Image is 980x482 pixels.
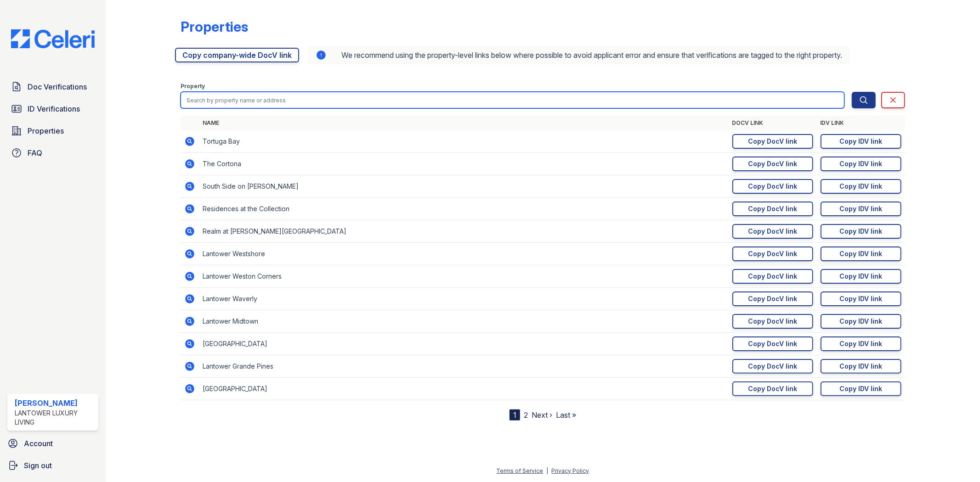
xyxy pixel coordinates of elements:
div: Copy IDV link [839,317,882,326]
a: Copy DocV link [732,336,813,351]
a: FAQ [7,144,98,162]
td: Lantower Midtown [199,310,728,333]
div: Copy IDV link [839,182,882,191]
a: Terms of Service [497,467,544,474]
a: Copy IDV link [821,381,901,396]
div: Copy DocV link [748,339,797,348]
div: Copy IDV link [839,272,882,281]
div: | [547,467,549,474]
div: Copy IDV link [839,339,882,348]
a: Copy DocV link [732,179,813,194]
td: Lantower Grande Pines [199,355,728,378]
a: Copy DocV link [732,247,813,261]
a: Copy DocV link [732,269,813,284]
a: Copy IDV link [821,224,901,239]
div: Copy IDV link [839,159,882,168]
div: Copy DocV link [748,272,797,281]
a: Copy IDV link [821,359,901,374]
td: Lantower Waverly [199,288,728,310]
div: Copy DocV link [748,182,797,191]
a: Copy DocV link [732,314,813,329]
a: Doc Verifications [7,78,98,96]
td: [GEOGRAPHIC_DATA] [199,333,728,355]
a: Privacy Policy [552,467,589,474]
a: Properties [7,122,98,140]
th: Name [199,116,728,130]
div: Copy IDV link [839,362,882,371]
td: [GEOGRAPHIC_DATA] [199,378,728,400]
a: Sign out [4,456,102,475]
div: Copy IDV link [839,204,882,213]
div: Copy IDV link [839,227,882,236]
div: Copy IDV link [839,384,882,393]
a: Copy IDV link [821,247,901,261]
a: Copy DocV link [732,134,813,149]
td: Lantower Weston Corners [199,265,728,288]
div: Copy DocV link [748,317,797,326]
label: Property [181,83,205,90]
img: CE_Logo_Blue-a8612792a0a2168367f1c8372b55b34899dd931a85d93a1a3d3e32e68fde9ad4.png [4,29,102,48]
a: Copy DocV link [732,381,813,396]
a: Copy IDV link [821,134,901,149]
div: Properties [181,18,248,35]
div: Copy IDV link [839,294,882,303]
div: Copy IDV link [839,137,882,146]
th: IDV Link [817,116,905,130]
div: [PERSON_NAME] [15,398,95,409]
div: Copy IDV link [839,249,882,258]
span: Doc Verifications [28,81,87,92]
td: South Side on [PERSON_NAME] [199,175,728,198]
input: Search by property name or address [181,92,844,108]
a: Copy IDV link [821,202,901,216]
div: Copy DocV link [748,294,797,303]
a: Copy company-wide DocV link [175,48,299,62]
a: Copy IDV link [821,291,901,306]
span: FAQ [28,147,42,158]
div: Copy DocV link [748,249,797,258]
a: Copy IDV link [821,314,901,329]
span: Sign out [24,460,52,471]
a: Copy IDV link [821,269,901,284]
div: 1 [510,409,520,420]
span: Properties [28,125,64,136]
a: Copy DocV link [732,359,813,374]
span: Account [24,438,53,449]
a: ID Verifications [7,100,98,118]
td: Tortuga Bay [199,130,728,153]
a: Copy DocV link [732,157,813,171]
td: Lantower Westshore [199,243,728,265]
div: Copy DocV link [748,227,797,236]
span: ID Verifications [28,103,80,114]
div: Copy DocV link [748,159,797,168]
a: Next › [532,410,552,420]
div: We recommend using the property-level links below where possible to avoid applicant error and ens... [308,46,850,64]
td: Realm at [PERSON_NAME][GEOGRAPHIC_DATA] [199,220,728,243]
div: Lantower Luxury Living [15,409,95,427]
a: Account [4,434,102,453]
td: The Cortona [199,153,728,175]
a: Copy DocV link [732,291,813,306]
th: DocV Link [729,116,817,130]
a: 2 [524,410,528,420]
div: Copy DocV link [748,204,797,213]
a: Copy DocV link [732,224,813,239]
a: Copy DocV link [732,202,813,216]
a: Copy IDV link [821,179,901,194]
div: Copy DocV link [748,137,797,146]
a: Copy IDV link [821,336,901,351]
a: Copy IDV link [821,157,901,171]
div: Copy DocV link [748,384,797,393]
div: Copy DocV link [748,362,797,371]
td: Residences at the Collection [199,198,728,220]
a: Last » [556,410,576,420]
